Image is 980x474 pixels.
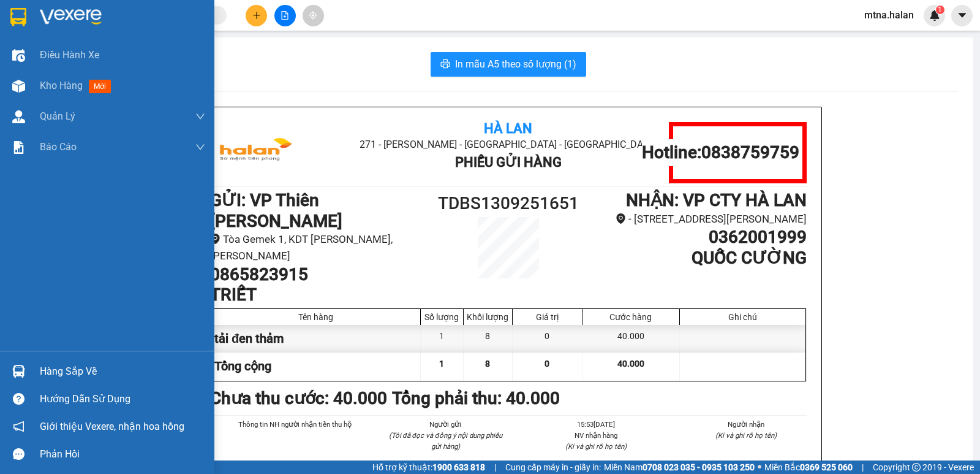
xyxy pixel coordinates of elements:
img: logo-vxr [10,8,26,26]
div: Khối lượng [467,312,509,322]
img: warehouse-icon [12,49,25,62]
img: icon-new-feature [929,10,940,21]
b: Chưa thu cước : 40.000 [210,388,387,408]
span: environment [616,213,626,224]
i: (Tôi đã đọc và đồng ý nội dung phiếu gửi hàng) [389,431,502,451]
img: warehouse-icon [12,110,25,123]
div: Ghi chú [683,312,802,322]
div: Hàng sắp về [40,362,205,381]
span: notification [13,421,24,432]
div: Số lượng [424,312,460,322]
span: Quản Lý [40,109,75,124]
span: mtna.halan [854,7,924,23]
div: Tên hàng [214,312,417,322]
span: Kho hàng [40,80,83,91]
button: aim [303,5,324,26]
span: Hỗ trợ kỹ thuật: [372,461,485,474]
span: environment [210,234,221,244]
span: down [195,112,205,121]
span: aim [309,11,317,20]
span: Miền Bắc [764,461,853,474]
h1: 0865823915 [210,264,434,285]
b: Tổng phải thu: 40.000 [392,388,560,408]
li: Người nhận [686,419,807,430]
li: 271 - [PERSON_NAME] - [GEOGRAPHIC_DATA] - [GEOGRAPHIC_DATA] [115,30,512,45]
div: 40.000 [582,325,680,353]
span: down [195,142,205,152]
i: (Kí và ghi rõ họ tên) [715,431,777,440]
li: 15:53[DATE] [535,419,657,430]
img: logo.jpg [15,15,107,77]
span: file-add [281,11,289,20]
span: Tổng cộng [214,359,271,373]
span: printer [440,59,450,71]
strong: 0369 525 060 [800,462,853,472]
span: ⚪️ [758,465,761,470]
div: Hướng dẫn sử dụng [40,390,205,408]
span: mới [89,80,111,93]
div: Giá trị [516,312,579,322]
sup: 1 [936,6,944,14]
li: Tòa Gemek 1, KDT [PERSON_NAME], [PERSON_NAME] [210,231,434,264]
div: Phản hồi [40,445,205,464]
strong: 1900 633 818 [432,462,485,472]
span: copyright [912,463,921,472]
button: caret-down [951,5,973,26]
button: printerIn mẫu A5 theo số lượng (1) [431,52,586,77]
span: | [494,461,496,474]
div: tải đen thảm [211,325,421,353]
h1: 0362001999 [583,227,807,248]
i: (Kí và ghi rõ họ tên) [565,442,627,451]
li: 271 - [PERSON_NAME] - [GEOGRAPHIC_DATA] - [GEOGRAPHIC_DATA] [309,137,707,152]
b: NHẬN : VP CTY HÀ LAN [626,190,807,210]
span: caret-down [957,10,968,21]
h1: QUỐC CƯỜNG [583,248,807,269]
span: Giới thiệu Vexere, nhận hoa hồng [40,419,184,434]
span: plus [252,11,261,20]
b: Hà Lan [484,121,532,136]
strong: 0708 023 035 - 0935 103 250 [643,462,755,472]
li: Thông tin NH người nhận tiền thu hộ [235,419,356,430]
span: 0 [545,359,549,369]
span: 40.000 [617,359,644,369]
li: NV nhận hàng [535,430,657,441]
div: 8 [464,325,513,353]
span: 1 [439,359,444,369]
span: Miền Nam [604,461,755,474]
span: Báo cáo [40,139,77,155]
span: Điều hành xe [40,47,99,63]
li: Người gửi [385,419,507,430]
button: plus [246,5,267,26]
b: GỬI : VP Thiên [PERSON_NAME] [15,83,148,124]
span: Cung cấp máy in - giấy in: [505,461,601,474]
h1: Hotline: 0838759759 [642,142,799,163]
span: 1 [938,6,942,14]
img: warehouse-icon [12,80,25,93]
b: GỬI : VP Thiên [PERSON_NAME] [210,190,342,231]
span: message [13,448,24,460]
li: - [STREET_ADDRESS][PERSON_NAME] [583,211,807,227]
b: Phiếu Gửi Hàng [455,155,562,170]
div: Cước hàng [586,312,676,322]
span: 8 [485,359,490,369]
img: solution-icon [12,141,25,154]
div: 0 [513,325,582,353]
img: logo.jpg [210,122,302,183]
span: question-circle [13,393,24,405]
img: warehouse-icon [12,365,25,378]
span: In mẫu A5 theo số lượng (1) [455,56,576,72]
span: | [862,461,864,474]
h1: TRIẾT [210,285,434,305]
div: 1 [421,325,464,353]
h1: TDBS1309251651 [434,190,583,217]
button: file-add [274,5,296,26]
